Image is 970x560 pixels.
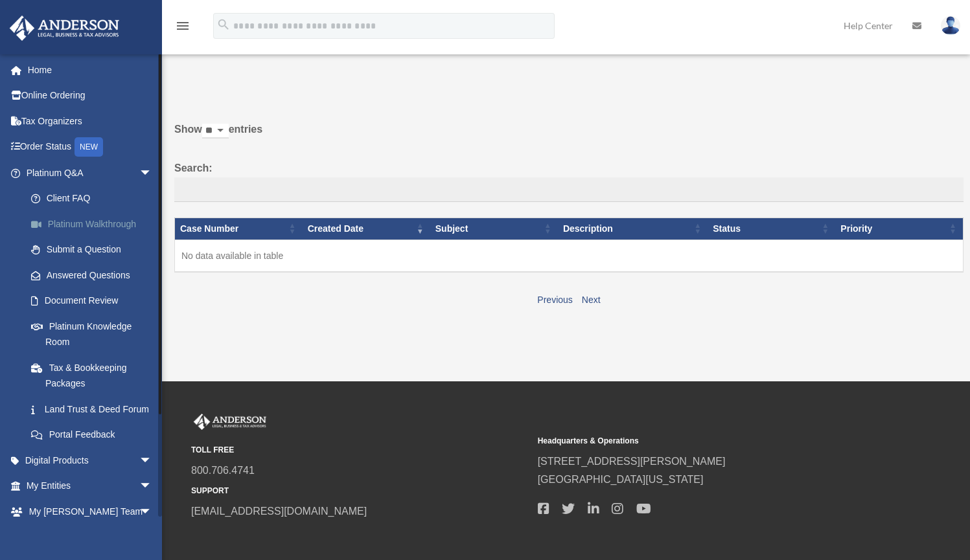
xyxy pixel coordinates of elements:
[582,295,601,305] a: Next
[9,447,172,473] a: Digital Productsarrow_drop_down
[175,240,964,272] td: No data available in table
[303,218,430,240] th: Created Date: activate to sort column ascending
[175,23,191,34] a: menu
[75,137,103,157] div: NEW
[537,295,572,305] a: Previous
[538,474,704,485] a: [GEOGRAPHIC_DATA][US_STATE]
[558,218,708,240] th: Description: activate to sort column ascending
[9,108,172,134] a: Tax Organizers
[139,473,165,500] span: arrow_drop_down
[18,288,172,314] a: Document Review
[191,506,367,517] a: [EMAIL_ADDRESS][DOMAIN_NAME]
[18,313,172,355] a: Platinum Knowledge Room
[18,237,172,263] a: Submit a Question
[216,17,231,32] i: search
[9,134,172,161] a: Order StatusNEW
[430,218,558,240] th: Subject: activate to sort column ascending
[18,186,172,212] a: Client FAQ
[9,473,172,499] a: My Entitiesarrow_drop_down
[18,422,172,448] a: Portal Feedback
[9,160,172,186] a: Platinum Q&Aarrow_drop_down
[191,414,269,431] img: Anderson Advisors Platinum Portal
[9,498,172,524] a: My [PERSON_NAME] Teamarrow_drop_down
[202,124,229,139] select: Showentries
[538,434,875,448] small: Headquarters & Operations
[538,456,726,467] a: [STREET_ADDRESS][PERSON_NAME]
[175,218,303,240] th: Case Number: activate to sort column ascending
[941,16,960,35] img: User Pic
[174,177,964,202] input: Search:
[174,159,964,202] label: Search:
[139,160,165,186] span: arrow_drop_down
[9,57,172,83] a: Home
[18,262,165,288] a: Answered Questions
[175,18,191,34] i: menu
[139,447,165,474] span: arrow_drop_down
[191,484,529,498] small: SUPPORT
[18,396,172,422] a: Land Trust & Deed Forum
[174,120,964,151] label: Show entries
[708,218,835,240] th: Status: activate to sort column ascending
[139,498,165,525] span: arrow_drop_down
[18,211,172,237] a: Platinum Walkthrough
[6,16,123,41] img: Anderson Advisors Platinum Portal
[835,218,963,240] th: Priority: activate to sort column ascending
[191,443,529,457] small: TOLL FREE
[18,355,172,396] a: Tax & Bookkeeping Packages
[191,465,255,476] a: 800.706.4741
[9,83,172,109] a: Online Ordering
